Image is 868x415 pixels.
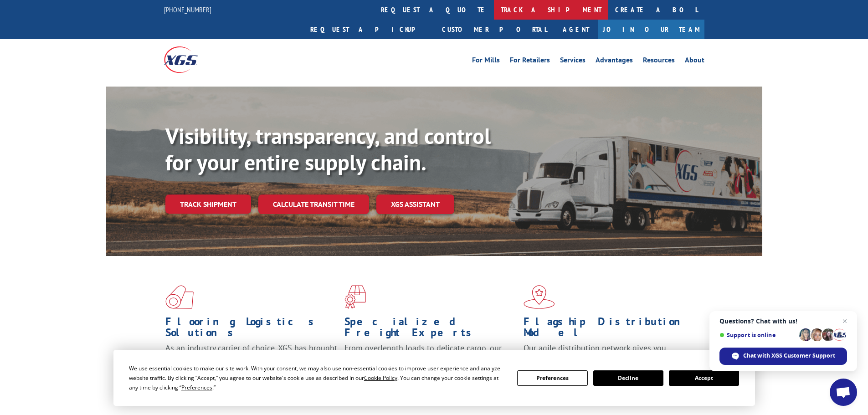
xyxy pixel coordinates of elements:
a: For Retailers [510,56,550,67]
a: Request a pickup [303,20,435,39]
div: Open chat [830,379,857,406]
span: Preferences [181,384,212,391]
a: Advantages [596,56,633,67]
a: Agent [554,20,598,39]
p: From overlength loads to delicate cargo, our experienced staff knows the best way to move your fr... [344,343,517,383]
span: Close chat [839,316,850,327]
b: Visibility, transparency, and control for your entire supply chain. [165,122,491,176]
span: Cookie Policy [364,374,397,382]
a: Join Our Team [598,20,704,39]
button: Preferences [517,370,587,386]
a: Resources [643,56,675,67]
span: Questions? Chat with us! [719,318,847,325]
img: xgs-icon-flagship-distribution-model-red [524,285,555,309]
span: Chat with XGS Customer Support [743,352,835,360]
div: We use essential cookies to make our site work. With your consent, we may also use non-essential ... [129,364,506,392]
div: Cookie Consent Prompt [113,350,755,406]
div: Chat with XGS Customer Support [719,348,847,365]
a: About [685,56,704,67]
a: Customer Portal [435,20,554,39]
a: Calculate transit time [258,195,369,214]
img: xgs-icon-total-supply-chain-intelligence-red [165,285,194,309]
h1: Specialized Freight Experts [344,316,517,343]
a: Services [560,56,586,67]
a: Track shipment [165,195,251,214]
a: XGS ASSISTANT [376,195,454,214]
a: [PHONE_NUMBER] [164,5,211,14]
button: Accept [669,370,739,386]
span: As an industry carrier of choice, XGS has brought innovation and dedication to flooring logistics... [165,343,337,375]
h1: Flooring Logistics Solutions [165,316,338,343]
h1: Flagship Distribution Model [524,316,696,343]
button: Decline [593,370,663,386]
a: For Mills [472,56,500,67]
img: xgs-icon-focused-on-flooring-red [344,285,366,309]
span: Our agile distribution network gives you nationwide inventory management on demand. [524,343,691,364]
span: Support is online [719,332,796,338]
